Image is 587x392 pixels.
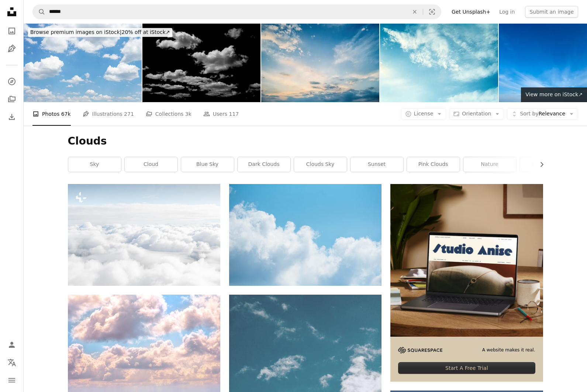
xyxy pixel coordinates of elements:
[462,111,491,117] span: Orientation
[4,373,19,388] button: Menu
[185,110,191,118] span: 3k
[229,232,381,238] a: clouds during daytime
[30,29,170,35] span: 20% off at iStock ↗
[4,337,19,352] a: Log in / Sign up
[4,74,19,89] a: Explore
[4,92,19,107] a: Collections
[229,110,239,118] span: 117
[398,347,442,353] img: file-1705255347840-230a6ab5bca9image
[390,184,543,336] img: file-1705123271268-c3eaf6a79b21image
[33,5,45,19] button: Search Unsplash
[447,6,495,18] a: Get Unsplash+
[414,111,434,117] span: License
[423,5,441,19] button: Visual search
[124,110,134,118] span: 271
[4,24,19,38] a: Photos
[401,108,446,120] button: License
[261,24,379,102] img: Sunset sky
[203,102,239,126] a: Users 117
[351,157,403,172] a: sunset
[449,108,504,120] button: Orientation
[4,110,19,124] a: Download History
[525,91,583,97] span: View more on iStock ↗
[30,29,121,35] span: Browse premium images on iStock |
[495,6,519,18] a: Log in
[507,108,578,120] button: Sort byRelevance
[68,231,220,238] a: a view of the clouds from an airplane
[4,41,19,56] a: Illustrations
[521,87,587,102] a: View more on iStock↗
[463,157,516,172] a: nature
[229,184,381,286] img: clouds during daytime
[32,4,441,19] form: Find visuals sitewide
[83,102,134,126] a: Illustrations 271
[4,355,19,370] button: Language
[181,157,234,172] a: blue sky
[125,157,177,172] a: cloud
[142,24,260,102] img: Real clouds and sky hi-res texture for designers for retouch brush editing and screen layer blend...
[407,5,423,19] button: Clear
[482,347,535,353] span: A website makes it real.
[380,24,498,102] img: Clouds in the sky
[520,157,573,172] a: cloudy sky
[294,157,347,172] a: clouds sky
[68,342,220,348] a: cloudy sky at daytime
[525,6,578,18] button: Submit an image
[24,24,177,41] a: Browse premium images on iStock|20% off at iStock↗
[68,157,121,172] a: sky
[398,362,535,374] div: Start A Free Trial
[238,157,290,172] a: dark clouds
[24,24,142,102] img: Copy space summer blue sky and white clouds abstract background
[520,110,565,118] span: Relevance
[146,102,191,126] a: Collections 3k
[520,111,538,117] span: Sort by
[390,184,543,382] a: A website makes it real.Start A Free Trial
[535,157,543,172] button: scroll list to the right
[68,184,220,285] img: a view of the clouds from an airplane
[407,157,460,172] a: pink clouds
[68,135,543,148] h1: Clouds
